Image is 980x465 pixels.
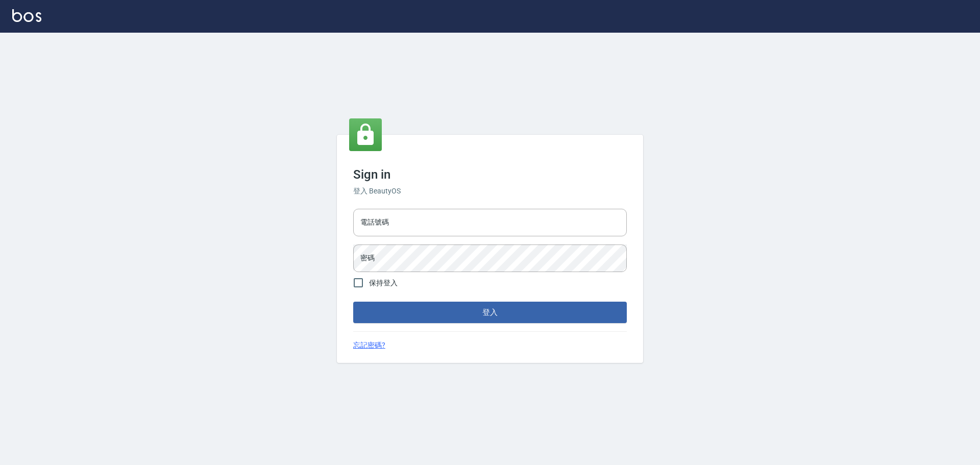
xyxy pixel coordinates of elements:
img: Logo [12,9,41,22]
span: 保持登入 [369,278,398,288]
button: 登入 [353,302,627,323]
h6: 登入 BeautyOS [353,186,627,197]
a: 忘記密碼? [353,340,385,351]
h3: Sign in [353,167,627,182]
